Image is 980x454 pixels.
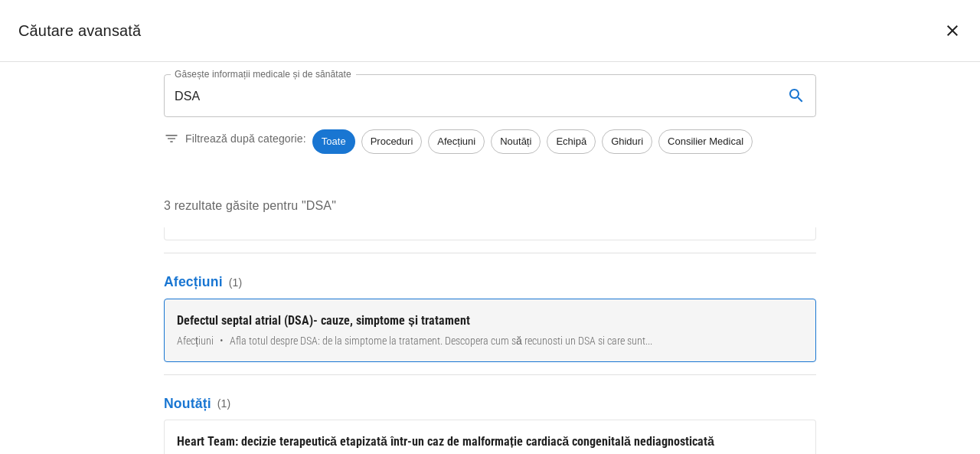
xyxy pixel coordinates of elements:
[547,129,596,154] div: Echipă
[602,129,652,154] div: Ghiduri
[217,396,231,411] span: ( 1 )
[18,18,141,43] h2: Căutare avansată
[778,77,815,114] button: search
[492,134,540,149] span: Noutăți
[220,333,224,349] span: •
[362,134,422,149] span: Proceduri
[230,333,652,349] span: Afla totul despre DSA: de la simptome la tratament. Descopera cum să recunosti un DSA si care sun...
[658,129,753,154] div: Consilier Medical
[603,134,652,149] span: Ghiduri
[164,74,772,117] input: Introduceți un termen pentru căutare...
[429,134,484,149] span: Afecțiuni
[177,433,803,451] div: Heart Team: decizie terapeutică etapizată într-un caz de malformație cardiacă congenitală nediagn...
[934,12,971,49] button: închide căutarea
[175,67,351,80] label: Găsește informații medicale și de sănătate
[185,131,306,146] p: Filtrează după categorie:
[428,129,485,154] div: Afecțiuni
[361,129,423,154] div: Proceduri
[164,299,816,362] a: Defectul septal atrial (DSA)- cauze, simptome și tratamentAfecțiuni•Afla totul despre DSA: de la ...
[177,333,214,349] span: Afecțiuni
[547,134,595,149] span: Echipă
[229,275,243,290] span: ( 1 )
[659,134,752,149] span: Consilier Medical
[177,312,803,330] div: Defectul septal atrial (DSA)- cauze, simptome și tratament
[312,134,355,149] span: Toate
[164,272,816,292] p: Afecțiuni
[164,197,816,215] p: 3 rezultate găsite pentru "DSA"
[164,394,816,413] p: Noutăți
[312,129,355,154] div: Toate
[491,129,541,154] div: Noutăți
